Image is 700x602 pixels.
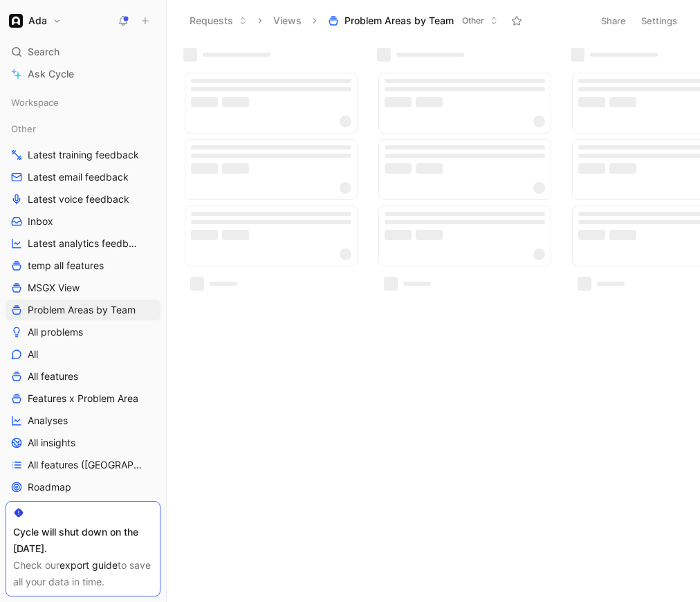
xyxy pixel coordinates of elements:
[28,66,74,82] span: Ask Cycle
[6,300,160,320] a: Problem Areas by Team
[6,11,65,30] button: AdaAda
[6,455,160,475] a: All features ([GEOGRAPHIC_DATA])
[6,64,160,84] a: Ask Cycle
[6,477,160,498] a: Roadmap
[28,436,75,450] span: All insights
[13,524,153,557] div: Cycle will shut down on the [DATE].
[28,347,38,361] span: All
[6,189,160,210] a: Latest voice feedback
[13,557,153,590] div: Check our to save all your data in time.
[28,15,47,27] h1: Ada
[28,325,83,339] span: All problems
[28,170,129,184] span: Latest email feedback
[462,14,484,28] span: Other
[28,480,71,494] span: Roadmap
[28,414,68,428] span: Analyses
[322,10,504,31] button: Problem Areas by TeamOther
[6,410,160,431] a: Analyses
[11,122,36,136] span: Other
[28,44,59,60] span: Search
[9,14,23,28] img: Ada
[6,42,160,62] div: Search
[28,458,145,472] span: All features ([GEOGRAPHIC_DATA])
[28,281,80,295] span: MSGX View
[28,192,129,206] span: Latest voice feedback
[6,92,160,113] div: Workspace
[6,388,160,409] a: Features x Problem Area
[28,392,138,405] span: Features x Problem Area
[6,366,160,387] a: All features
[6,118,160,498] div: OtherLatest training feedbackLatest email feedbackLatest voice feedbackInboxLatest analytics feed...
[267,10,308,31] button: Views
[635,11,683,30] button: Settings
[6,277,160,298] a: MSGX View
[6,432,160,453] a: All insights
[6,167,160,188] a: Latest email feedback
[6,211,160,232] a: Inbox
[28,148,139,162] span: Latest training feedback
[6,118,160,139] div: Other
[183,10,253,31] button: Requests
[6,344,160,365] a: All
[6,233,160,254] a: Latest analytics feedback
[28,259,104,273] span: temp all features
[59,559,118,571] a: export guide
[6,145,160,165] a: Latest training feedback
[344,14,454,28] span: Problem Areas by Team
[595,11,632,30] button: Share
[11,95,59,109] span: Workspace
[28,303,136,317] span: Problem Areas by Team
[28,215,53,228] span: Inbox
[28,237,142,250] span: Latest analytics feedback
[6,322,160,343] a: All problems
[6,255,160,276] a: temp all features
[28,370,78,383] span: All features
